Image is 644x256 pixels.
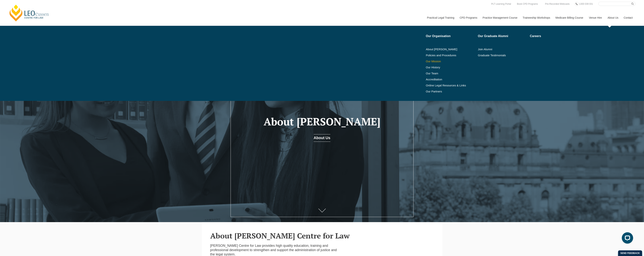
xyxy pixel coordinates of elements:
[544,2,571,6] a: Pre-Recorded Webcasts
[426,90,475,93] a: Our Partners
[424,10,457,26] a: Practical Legal Training
[578,2,594,6] a: 1300 039 031
[426,66,475,69] a: Our History
[520,10,553,26] a: Traineeship Workshops
[426,48,475,51] a: About [PERSON_NAME]
[621,10,636,26] a: Contact
[426,84,475,87] a: Online Legal Resources & Links
[579,3,593,5] span: 1300 039 031
[426,35,475,38] a: Our Organisation
[490,2,512,6] a: PLT Learning Portal
[586,10,605,26] a: Venue Hire
[314,134,330,142] a: About Us
[478,54,527,57] a: Graduate Testimonials
[516,2,539,6] a: Book CPD Programs
[426,54,475,57] a: Policies and Procedures
[426,60,466,63] a: Our Mission
[457,10,480,26] a: CPD Programs
[245,116,399,127] h1: About [PERSON_NAME]
[210,232,434,240] h2: About [PERSON_NAME] Centre for Law
[478,35,527,38] a: Our Graduate Alumni
[530,35,573,38] a: Careers
[605,10,621,26] a: About Us
[478,48,527,51] a: Join Alumni
[480,10,520,26] a: Practice Management Course
[553,10,586,26] a: Medicare Billing Course
[426,78,475,81] a: Accreditation
[426,72,475,75] a: Our Team
[619,231,635,247] iframe: LiveChat chat widget
[8,4,50,22] a: [PERSON_NAME] Centre for Law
